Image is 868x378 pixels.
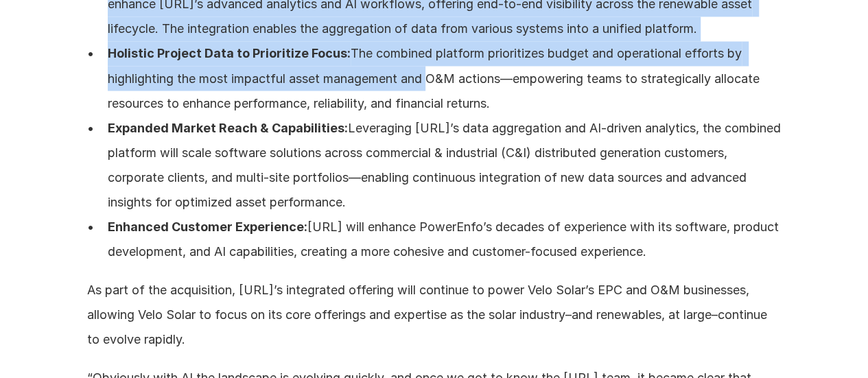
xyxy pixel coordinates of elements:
p: The combined platform prioritizes budget and operational efforts by highlighting the most impactf... [108,41,782,115]
strong: Enhanced Customer Experience: [108,219,307,233]
p: Leveraging [URL]’s data aggregation and AI-driven analytics, the combined platform will scale sof... [108,115,782,214]
strong: Holistic Project Data to Prioritize Focus: [108,46,351,60]
strong: Expanded Market Reach & Capabilities: [108,120,348,134]
p: As part of the acquisition, [URL]’s integrated offering will continue to power Velo Solar’s EPC a... [87,277,782,351]
p: [URL] will enhance PowerEnfo’s decades of experience with its software, product development, and ... [108,214,782,263]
